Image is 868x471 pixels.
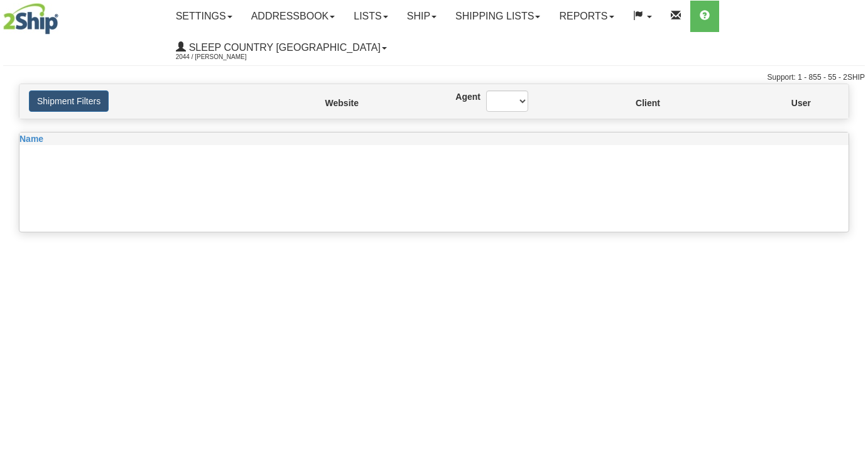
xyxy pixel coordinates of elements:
a: Ship [398,1,446,32]
a: Lists [344,1,397,32]
a: Reports [550,1,623,32]
label: Website [325,97,330,109]
button: Shipment Filters [29,90,109,112]
a: Settings [166,1,242,32]
span: Sleep Country [GEOGRAPHIC_DATA] [186,42,381,53]
label: Client [636,97,637,109]
a: Shipping lists [446,1,550,32]
img: logo2044.jpg [3,3,58,35]
span: 2044 / [PERSON_NAME] [176,51,270,63]
a: Sleep Country [GEOGRAPHIC_DATA] 2044 / [PERSON_NAME] [166,32,396,63]
a: Addressbook [242,1,345,32]
div: Support: 1 - 855 - 55 - 2SHIP [3,72,865,83]
label: Agent [455,90,467,103]
span: Name [19,134,43,144]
